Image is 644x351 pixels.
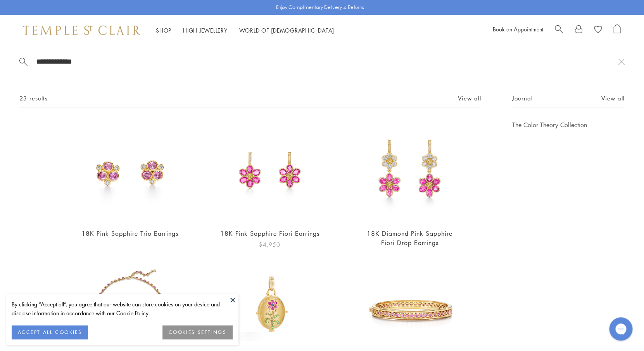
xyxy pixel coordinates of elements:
img: 18K Pink Sapphire Trio Earrings [79,121,180,222]
a: World of [DEMOGRAPHIC_DATA]World of [DEMOGRAPHIC_DATA] [239,26,334,34]
span: 23 results [19,93,48,103]
a: View Wishlist [594,24,602,36]
a: 18K Pink Sapphire Trio Earrings [81,229,178,238]
a: 18K Diamond Pink Sapphire Fiori Drop Earrings [367,229,452,247]
span: Journal [512,93,533,103]
a: 18K Pink Sapphire Fiori Earrings [220,229,319,238]
a: Open Shopping Bag [613,24,621,36]
img: E36886-FIORIPS [219,121,320,222]
a: View all [601,94,625,102]
a: The Color Theory Collection [512,121,625,129]
iframe: Gorgias live chat messenger [605,315,636,343]
button: ACCEPT ALL COOKIES [12,325,88,339]
p: Enjoy Complimentary Delivery & Returns [276,3,364,11]
span: $4,950 [259,240,280,249]
a: Search [555,24,563,36]
img: E31687-DBFIORPS [359,121,460,222]
a: View all [458,94,481,102]
a: Book an Appointment [493,25,543,33]
a: High JewelleryHigh Jewellery [183,26,228,34]
div: By clicking “Accept all”, you agree that our website can store cookies on your device and disclos... [12,300,233,318]
button: COOKIES SETTINGS [162,325,233,339]
img: Temple St. Clair [23,26,140,35]
a: ShopShop [156,26,171,34]
nav: Main navigation [156,26,334,35]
